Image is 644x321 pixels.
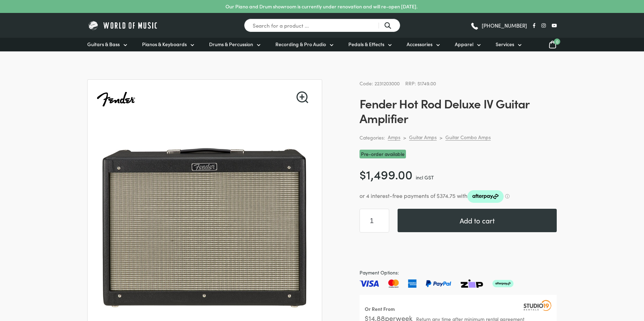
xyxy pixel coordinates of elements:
a: [PHONE_NUMBER] [470,20,527,31]
span: Guitars & Bass [87,41,120,48]
div: Or Rent From [365,305,395,313]
iframe: Chat with our support team [543,244,644,321]
div: > [403,134,406,141]
input: Product quantity [360,209,389,233]
span: $ [360,165,366,183]
span: RRP: $1749.00 [405,80,436,87]
p: Our Piano and Drum showroom is currently under renovation and will re-open [DATE]. [225,3,417,10]
span: incl GST [416,174,434,181]
span: Accessories [407,41,432,48]
h1: Fender Hot Rod Deluxe IV Guitar Amplifier [360,96,557,125]
span: Apparel [455,41,473,48]
span: Pianos & Keyboards [142,41,187,48]
a: Guitar Combo Amps [445,134,491,141]
span: Drums & Percussion [209,41,253,48]
span: Services [496,41,514,48]
bdi: 1,499.00 [360,165,413,183]
a: Amps [388,134,400,141]
span: Pre-order available [360,150,406,158]
a: Guitar Amps [409,134,437,141]
span: Code: 2231203000 [360,80,400,87]
img: World of Music [87,20,159,31]
div: > [439,134,443,141]
img: Studio19 Rentals [524,300,552,311]
img: Pay with Master card, Visa, American Express and Paypal [360,279,513,288]
span: Categories: [360,134,385,142]
span: Recording & Pro Audio [275,41,326,48]
button: Add to cart [398,209,557,232]
span: Pedals & Effects [348,41,384,48]
iframe: PayPal [360,241,557,260]
input: Search for a product ... [244,19,400,32]
span: Payment Options: [360,269,557,277]
a: View full-screen image gallery [296,91,308,103]
img: Fender [96,80,136,120]
span: 0 [554,38,560,45]
span: [PHONE_NUMBER] [482,23,527,28]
